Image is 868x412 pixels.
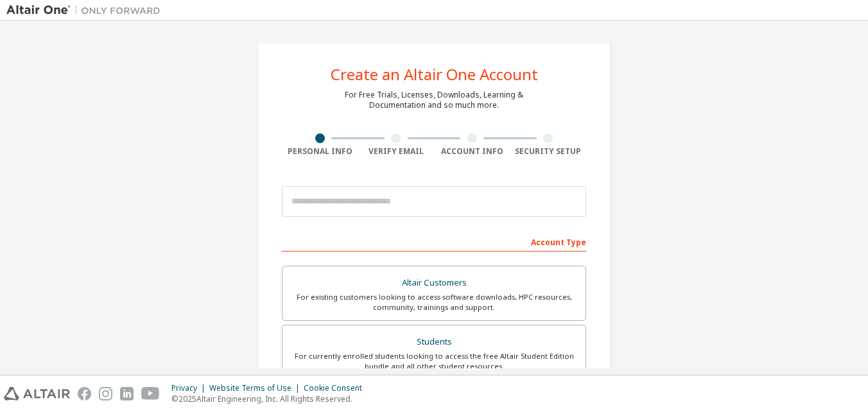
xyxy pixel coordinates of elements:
[141,387,160,400] img: youtube.svg
[78,387,91,400] img: facebook.svg
[99,387,112,400] img: instagram.svg
[434,146,510,157] div: Account Info
[282,146,358,157] div: Personal Info
[331,67,538,82] div: Create an Altair One Account
[171,393,370,404] p: © 2025 Altair Engineering, Inc. All Rights Reserved.
[510,146,587,157] div: Security Setup
[290,274,578,292] div: Altair Customers
[209,383,304,393] div: Website Terms of Use
[171,383,209,393] div: Privacy
[290,351,578,372] div: For currently enrolled students looking to access the free Altair Student Edition bundle and all ...
[345,90,523,110] div: For Free Trials, Licenses, Downloads, Learning & Documentation and so much more.
[358,146,435,157] div: Verify Email
[282,231,586,252] div: Account Type
[304,383,370,393] div: Cookie Consent
[120,387,134,400] img: linkedin.svg
[4,387,70,400] img: altair_logo.svg
[290,333,578,351] div: Students
[6,4,167,17] img: Altair One
[290,292,578,313] div: For existing customers looking to access software downloads, HPC resources, community, trainings ...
